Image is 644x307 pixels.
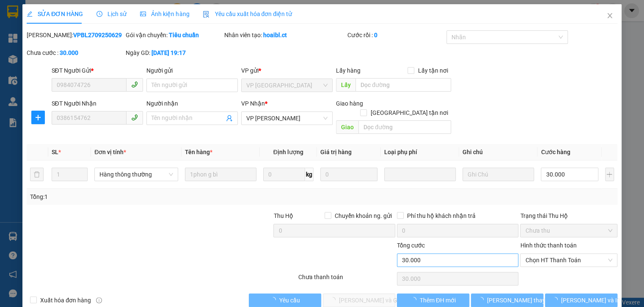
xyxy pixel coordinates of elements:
span: Lấy tận nơi [414,66,451,75]
input: Dọc đường [358,120,451,134]
div: Chưa cước : [27,48,124,57]
span: SỬA ĐƠN HÀNG [27,11,83,17]
b: [DATE] 19:17 [151,49,186,56]
span: VP Bình Lộc [246,79,328,92]
div: Trạng thái Thu Hộ [520,211,617,220]
button: Close [598,4,622,28]
div: Nhân viên tạo: [224,30,346,40]
div: VP gửi [241,66,333,75]
div: SĐT Người Nhận [52,99,143,108]
div: [PERSON_NAME]: [27,30,124,40]
input: Ghi Chú [462,168,534,181]
input: Dọc đường [355,78,451,92]
span: loading [270,297,279,303]
span: SL [52,149,58,155]
span: Đơn vị tính [94,149,126,155]
div: SĐT Người Gửi [52,66,143,75]
span: Hàng thông thường [99,168,173,181]
span: Yêu cầu [279,296,300,305]
span: edit [27,11,33,17]
th: Ghi chú [459,144,537,160]
span: loading [552,297,561,303]
span: picture [140,11,146,17]
span: Chọn HT Thanh Toán [525,254,612,266]
button: Thêm ĐH mới [397,293,469,307]
span: close [606,12,613,19]
button: plus [605,168,614,181]
button: delete [30,168,44,181]
span: Cước hàng [541,149,570,155]
b: 30.000 [60,49,78,56]
span: VP Nhận [241,100,265,107]
button: Yêu cầu [249,293,321,307]
span: VP Hoàng Liệt [246,112,328,125]
div: Gói vận chuyển: [126,30,223,40]
button: [PERSON_NAME] và Giao hàng [323,293,395,307]
label: Hình thức thanh toán [520,242,576,249]
span: Lấy [336,78,355,92]
div: Chưa thanh toán [297,272,396,287]
span: Thêm ĐH mới [420,296,456,305]
span: Tổng cước [397,242,425,249]
span: Lấy hàng [336,67,361,74]
b: VPBL2709250629 [73,32,122,38]
b: Tiêu chuẩn [169,32,199,38]
th: Loại phụ phí [381,144,459,160]
div: Người nhận [146,99,238,108]
div: Người gửi [146,66,238,75]
div: Cước rồi : [347,30,444,40]
span: Thu Hộ [273,212,293,219]
span: loading [410,297,420,303]
img: icon [203,11,209,18]
b: hoaibl.ct [263,32,287,38]
span: Tên hàng [185,149,212,155]
span: Chuyển khoản ng. gửi [331,211,395,220]
input: VD: Bàn, Ghế [185,168,256,181]
span: Giá trị hàng [320,149,352,155]
span: user-add [226,115,233,122]
input: 0 [320,168,377,181]
span: kg [305,168,314,181]
span: Yêu cầu xuất hóa đơn điện tử [203,11,292,17]
span: [GEOGRAPHIC_DATA] tận nơi [367,108,451,117]
span: Lịch sử [96,11,127,17]
span: Chưa thu [525,224,612,237]
span: Định lượng [273,149,303,155]
span: phone [131,114,138,121]
span: Phí thu hộ khách nhận trả [404,211,479,220]
button: [PERSON_NAME] và In [545,293,617,307]
div: Tổng: 1 [30,192,249,201]
div: Ngày GD: [126,48,223,57]
button: [PERSON_NAME] thay đổi [471,293,543,307]
b: 0 [374,32,377,38]
span: Giao hàng [336,100,363,107]
span: [PERSON_NAME] thay đổi [487,296,555,305]
span: clock-circle [96,11,102,17]
span: loading [478,297,487,303]
span: Xuất hóa đơn hàng [37,296,94,305]
button: plus [31,111,45,124]
span: plus [32,114,44,121]
span: Ảnh kiện hàng [140,11,189,17]
span: Giao [336,120,358,134]
span: phone [131,81,138,88]
span: info-circle [96,297,102,303]
span: [PERSON_NAME] và In [561,296,620,305]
